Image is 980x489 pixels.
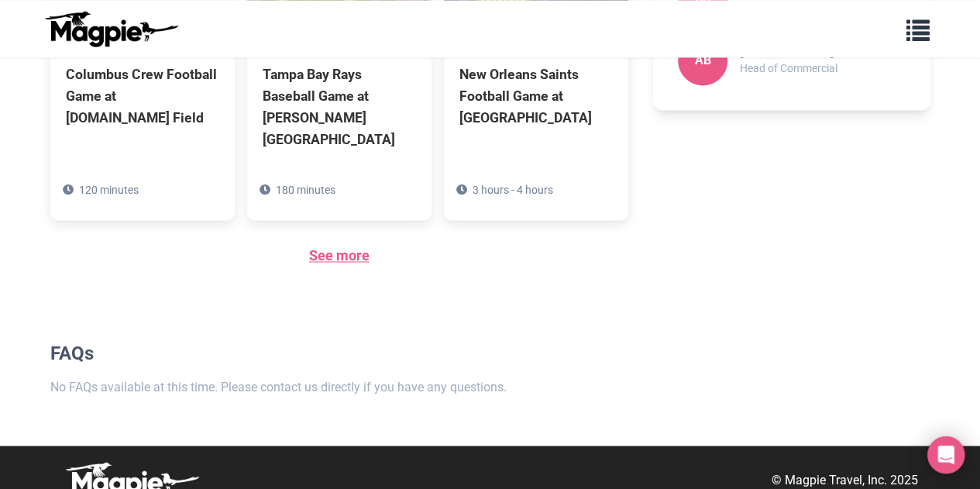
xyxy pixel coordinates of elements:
a: See more [309,247,370,263]
div: AB [678,36,727,85]
div: New Orleans Saints Football Game at [GEOGRAPHIC_DATA] [459,64,613,129]
span: 3 hours - 4 hours [473,184,553,196]
div: Columbus Crew Football Game at [DOMAIN_NAME] Field [66,64,219,129]
div: Tampa Bay Rays Baseball Game at [PERSON_NAME][GEOGRAPHIC_DATA] [263,64,416,151]
div: Open Intercom Messenger [927,436,965,474]
span: 120 minutes [79,184,139,196]
p: No FAQs available at this time. Please contact us directly if you have any questions. [50,377,629,397]
span: 180 minutes [276,184,335,196]
img: logo-ab69f6fb50320c5b225c76a69d11143b.png [41,10,181,47]
p: Head of Commercial [740,60,837,77]
h2: FAQs [50,342,629,364]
